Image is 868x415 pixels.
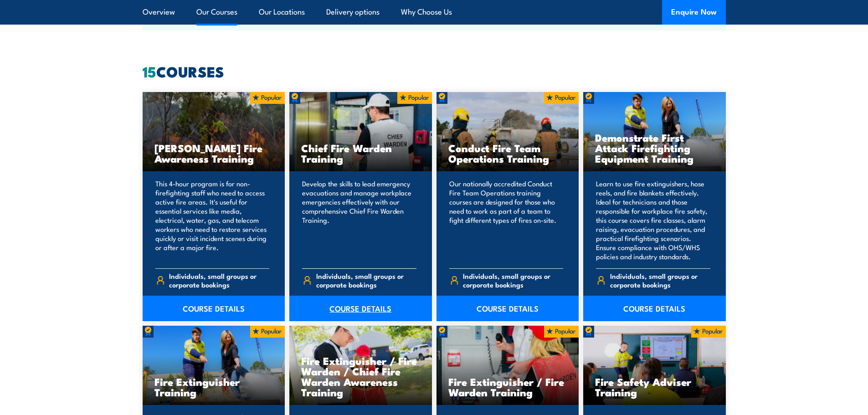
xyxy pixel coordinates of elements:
[463,272,563,289] span: Individuals, small groups or corporate bookings
[155,179,270,261] p: This 4-hour program is for non-firefighting staff who need to access active fire areas. It's usef...
[302,179,416,261] p: Develop the skills to lead emergency evacuations and manage workplace emergencies effectively wit...
[316,272,416,289] span: Individuals, small groups or corporate bookings
[143,296,285,321] a: COURSE DETAILS
[610,272,710,289] span: Individuals, small groups or corporate bookings
[595,132,714,164] h3: Demonstrate First Attack Firefighting Equipment Training
[169,272,269,289] span: Individuals, small groups or corporate bookings
[143,65,726,77] h2: COURSES
[448,143,567,164] h3: Conduct Fire Team Operations Training
[448,376,567,397] h3: Fire Extinguisher / Fire Warden Training
[289,296,432,321] a: COURSE DETAILS
[301,355,420,397] h3: Fire Extinguisher / Fire Warden / Chief Fire Warden Awareness Training
[449,179,564,261] p: Our nationally accredited Conduct Fire Team Operations training courses are designed for those wh...
[583,296,726,321] a: COURSE DETAILS
[595,376,714,397] h3: Fire Safety Adviser Training
[301,143,420,164] h3: Chief Fire Warden Training
[437,296,579,321] a: COURSE DETAILS
[154,376,273,397] h3: Fire Extinguisher Training
[154,143,273,164] h3: [PERSON_NAME] Fire Awareness Training
[143,60,156,82] strong: 15
[596,179,710,261] p: Learn to use fire extinguishers, hose reels, and fire blankets effectively. Ideal for technicians...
